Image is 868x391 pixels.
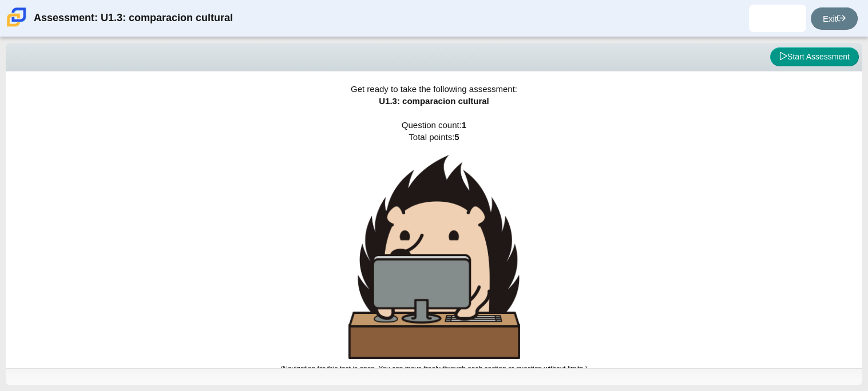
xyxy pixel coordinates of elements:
[280,365,587,373] small: (Navigation for this test is open. You can move freely through each section or question without l...
[5,21,29,31] a: Carmen School of Science & Technology
[351,84,517,94] span: Get ready to take the following assessment:
[34,5,233,32] div: Assessment: U1.3: comparacion cultural
[280,120,587,373] span: Question count: Total points:
[768,9,787,27] img: veronica.morelos.y7Leex
[5,5,29,29] img: Carmen School of Science & Technology
[770,47,859,67] button: Start Assessment
[811,7,858,30] a: Exit
[462,120,466,130] b: 1
[379,96,489,106] span: U1.3: comparacion cultural
[454,132,459,142] b: 5
[348,155,520,359] img: hedgehog-behind-computer-large.png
